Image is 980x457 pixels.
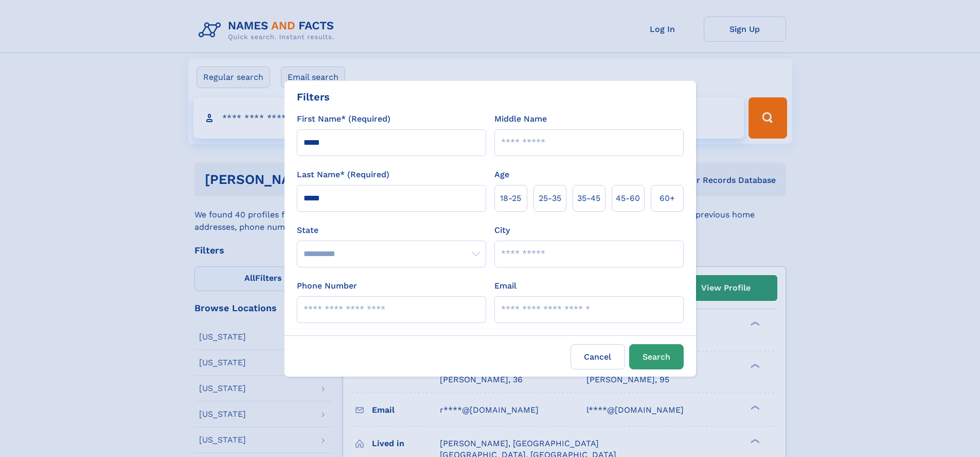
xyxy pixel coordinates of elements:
[297,224,486,236] label: State
[660,192,675,205] span: 60+
[297,113,390,125] label: First Name* (Required)
[494,280,516,292] label: Email
[629,344,684,369] button: Search
[297,168,389,181] label: Last Name* (Required)
[539,192,561,205] span: 25‑35
[577,192,600,205] span: 35‑45
[297,89,330,105] div: Filters
[500,192,521,205] span: 18‑25
[494,224,510,236] label: City
[616,192,640,205] span: 45‑60
[297,280,357,292] label: Phone Number
[494,168,509,181] label: Age
[571,344,625,369] label: Cancel
[494,113,547,125] label: Middle Name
